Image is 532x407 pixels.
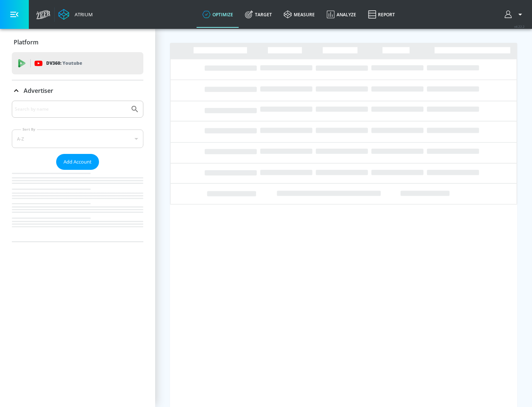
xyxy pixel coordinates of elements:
p: Youtube [62,59,82,67]
label: Sort By [21,127,37,132]
input: Search by name [15,104,127,114]
nav: list of Advertiser [12,170,143,242]
p: Platform [14,38,38,46]
p: Advertiser [24,87,53,95]
button: Add Account [56,154,99,170]
div: A-Z [12,129,143,148]
span: v 4.22.2 [514,24,525,28]
div: Atrium [72,11,93,18]
span: Add Account [64,158,92,166]
a: Target [239,1,278,28]
div: Advertiser [12,80,143,101]
a: measure [278,1,321,28]
div: Platform [12,32,143,53]
div: Advertiser [12,101,143,242]
p: DV360: [46,59,82,67]
a: Report [362,1,401,28]
a: Analyze [321,1,362,28]
a: optimize [197,1,239,28]
a: Atrium [58,9,93,20]
div: DV360: Youtube [12,52,143,74]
